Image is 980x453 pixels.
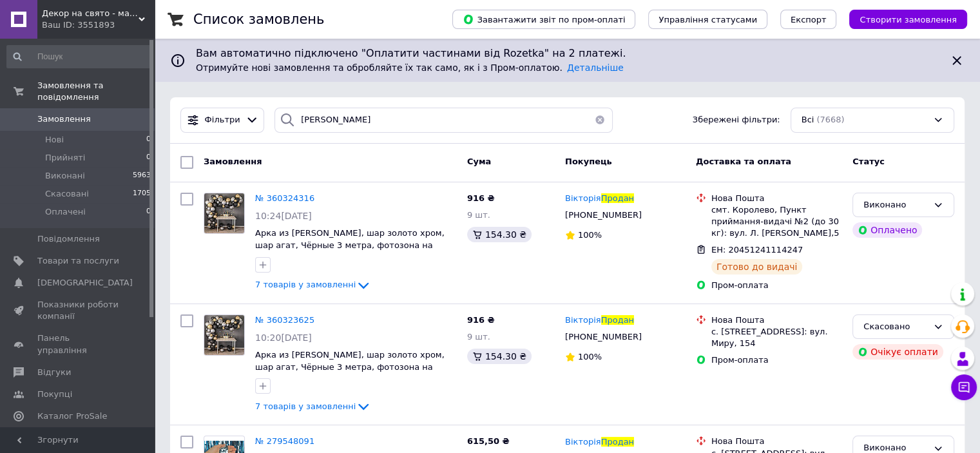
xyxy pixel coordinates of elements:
[802,114,814,126] span: Всі
[565,157,612,166] span: Покупець
[711,280,842,291] div: Пром-оплата
[196,46,939,61] span: Вам автоматично підключено "Оплатити частинами від Rozetka" на 2 платежі.
[204,314,245,356] a: Фото товару
[37,233,100,245] span: Повідомлення
[205,114,240,126] span: Фільтри
[274,108,613,133] input: Пошук за номером замовлення, ПІБ покупця, номером телефону, Email, номером накладної
[578,352,602,361] span: 100%
[45,152,85,164] span: Прийняті
[452,10,635,29] button: Завантажити звіт по пром-оплаті
[565,193,634,205] a: ВікторіяПродан
[255,211,312,221] span: 10:24[DATE]
[37,299,119,322] span: Показники роботи компанії
[204,157,262,166] span: Замовлення
[658,15,757,24] span: Управління статусами
[37,277,133,289] span: [DEMOGRAPHIC_DATA]
[567,63,624,73] a: Детальніше
[711,314,842,326] div: Нова Пошта
[849,10,967,29] button: Створити замовлення
[711,436,842,447] div: Нова Пошта
[711,259,803,275] div: Готово до видачі
[711,326,842,349] div: с. [STREET_ADDRESS]: вул. Миру, 154
[146,134,151,146] span: 0
[565,332,642,342] span: [PHONE_NUMBER]
[565,314,634,327] a: ВікторіяПродан
[45,170,85,182] span: Виконані
[836,14,967,24] a: Створити замовлення
[42,8,139,19] span: Декор на свято - магазин повітряних куль та товарів для свята
[816,115,844,124] span: (7668)
[578,230,602,240] span: 100%
[255,401,371,411] a: 7 товарів у замовленні
[852,222,922,238] div: Оплачено
[42,19,155,31] div: Ваш ID: 3551893
[193,12,324,27] h1: Список замовлень
[45,188,89,200] span: Скасовані
[204,193,245,234] a: Фото товару
[467,157,491,166] span: Cума
[711,204,842,240] div: смт. Королево, Пункт приймання-видачі №2 (до 30 кг): вул. Л. [PERSON_NAME],5
[565,436,634,448] a: ВікторіяПродан
[467,332,490,342] span: 9 шт.
[255,280,356,289] span: 7 товарів у замовленні
[467,227,532,242] div: 154.30 ₴
[601,437,634,447] span: Продан
[696,157,791,166] span: Доставка та оплата
[133,170,151,182] span: 5963
[45,134,64,146] span: Нові
[565,210,642,220] span: [PHONE_NUMBER]
[45,206,86,218] span: Оплачені
[951,374,977,400] button: Чат з покупцем
[693,114,780,126] span: Збережені фільтри:
[565,437,601,447] span: Вікторія
[565,193,601,203] span: Вікторія
[780,10,837,29] button: Експорт
[601,315,634,325] span: Продан
[37,367,71,378] span: Відгуки
[255,350,445,383] a: Арка из [PERSON_NAME], шар золото хром, шар агат, Чёрные 3 метра, фотозона на День рождения с арк...
[852,157,885,166] span: Статус
[37,389,72,400] span: Покупці
[863,198,928,212] div: Виконано
[146,152,151,164] span: 0
[601,193,634,203] span: Продан
[467,349,532,364] div: 154.30 ₴
[467,210,490,220] span: 9 шт.
[860,15,957,24] span: Створити замовлення
[204,193,244,233] img: Фото товару
[648,10,767,29] button: Управління статусами
[255,228,445,262] a: Арка из [PERSON_NAME], шар золото хром, шар агат, Чёрные 3 метра, фотозона на День рождения с арк...
[463,14,625,25] span: Завантажити звіт по пром-оплаті
[711,245,803,255] span: ЕН: 20451241114247
[255,280,371,289] a: 7 товарів у замовленні
[711,193,842,204] div: Нова Пошта
[255,333,312,343] span: 10:20[DATE]
[37,255,119,267] span: Товари та послуги
[37,410,107,422] span: Каталог ProSale
[37,80,155,103] span: Замовлення та повідомлення
[863,320,928,334] div: Скасовано
[565,315,601,325] span: Вікторія
[133,188,151,200] span: 1705
[146,206,151,218] span: 0
[196,63,624,73] span: Отримуйте нові замовлення та обробляйте їх так само, як і з Пром-оплатою.
[255,193,314,203] a: № 360324316
[587,108,613,133] button: Очистить
[6,45,152,68] input: Пошук
[711,354,842,366] div: Пром-оплата
[467,193,495,203] span: 916 ₴
[204,315,244,355] img: Фото товару
[255,315,314,325] a: № 360323625
[852,344,943,360] div: Очікує оплати
[37,333,119,356] span: Панель управління
[255,401,356,411] span: 7 товарів у замовленні
[37,113,91,125] span: Замовлення
[467,436,510,446] span: 615,50 ₴
[791,15,827,24] span: Експорт
[255,436,314,446] a: № 279548091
